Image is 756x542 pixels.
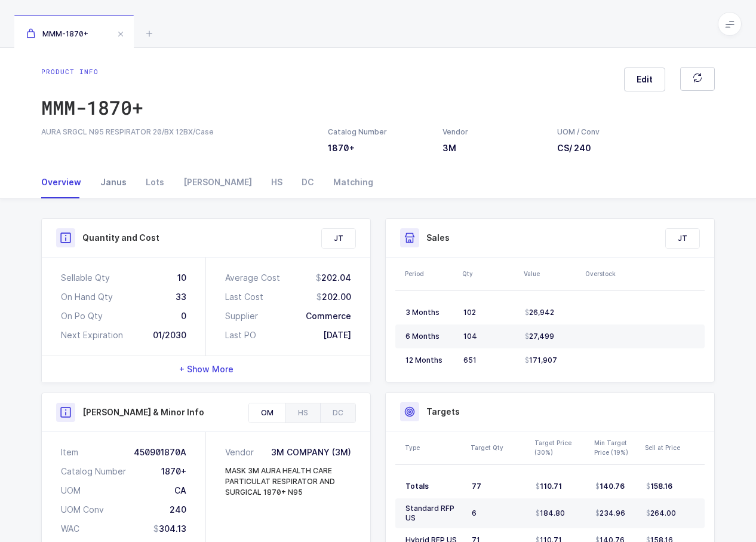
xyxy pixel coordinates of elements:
div: Target Qty [471,443,527,452]
div: Overstock [585,269,640,278]
div: CA [174,485,186,497]
div: OM [249,403,285,422]
div: Overview [41,166,91,198]
h3: [PERSON_NAME] & Minor Info [82,406,204,418]
div: UOM / Conv [557,127,600,137]
div: UOM Conv [61,504,104,516]
div: 0 [181,310,186,322]
span: 27,499 [525,332,554,341]
span: / 240 [569,143,591,153]
h3: 3M [442,142,543,154]
div: HS [262,166,292,198]
div: Commerce [306,310,351,322]
div: Last Cost [225,291,263,303]
span: 234.96 [595,509,625,518]
h3: Quantity and Cost [82,232,159,244]
span: 158.16 [646,482,672,491]
span: 26,942 [525,308,554,317]
div: Sellable Qty [61,272,110,284]
div: UOM [61,485,81,497]
span: 77 [472,482,481,491]
span: + Show More [179,363,233,375]
div: 6 Months [405,332,454,341]
div: On Hand Qty [61,291,113,303]
div: On Po Qty [61,310,103,322]
span: Standard RFP US [405,504,454,522]
div: 33 [176,291,186,303]
div: Type [405,443,463,452]
div: Period [405,269,455,278]
div: DC [320,403,355,422]
div: 202.04 [316,272,351,284]
div: Min Target Price (19%) [594,438,638,457]
div: Last PO [225,329,256,341]
div: DC [292,166,324,198]
span: Edit [637,74,653,85]
div: MASK 3M AURA HEALTH CARE PARTICULAT RESPIRATOR AND SURGICAL 1870+ N95 [225,466,351,498]
div: Lots [136,166,174,198]
div: Product info [41,67,143,76]
div: Matching [324,166,373,198]
div: 10 [177,272,186,284]
span: 184.80 [536,509,565,518]
span: 171,907 [525,356,557,365]
div: AURA SRGCL N95 RESPIRATOR 20/BX 12BX/Case [41,127,314,137]
div: 240 [170,504,186,516]
div: Supplier [225,310,258,322]
span: Totals [405,482,429,491]
div: Qty [462,269,517,278]
div: 01/2030 [153,329,186,341]
span: 102 [463,308,476,317]
div: Vendor [442,127,543,137]
div: 304.13 [153,523,186,535]
div: Average Cost [225,272,280,284]
div: Next Expiration [61,329,123,341]
span: MMM-1870+ [26,29,88,38]
button: Edit [624,68,665,91]
span: 6 [472,509,477,517]
div: JT [666,229,699,248]
span: 140.76 [595,482,625,491]
div: Sell at Price [645,443,701,452]
div: JT [322,229,355,248]
div: Target Price (30%) [534,438,587,457]
div: Janus [91,166,136,198]
div: [DATE] [323,329,351,341]
span: 651 [463,356,477,365]
div: + Show More [42,356,370,382]
span: 264.00 [646,509,676,518]
div: WAC [61,523,79,535]
span: 104 [463,332,477,341]
div: [PERSON_NAME] [174,166,262,198]
span: 110.71 [536,482,562,491]
div: 12 Months [405,356,454,365]
div: 202.00 [316,291,351,303]
h3: Sales [426,232,450,244]
div: 3M COMPANY (3M) [271,446,351,458]
div: 3 Months [405,308,454,317]
div: Vendor [225,446,259,458]
h3: Targets [426,406,460,418]
div: Value [524,269,578,278]
div: HS [285,403,320,422]
h3: CS [557,142,600,154]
